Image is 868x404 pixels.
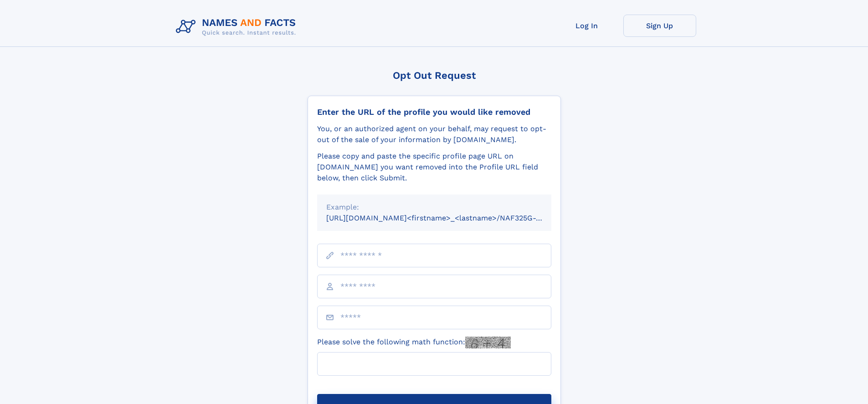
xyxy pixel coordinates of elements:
[326,214,569,222] small: [URL][DOMAIN_NAME]<firstname>_<lastname>/NAF325G-xxxxxxxx
[317,151,551,184] div: Please copy and paste the specific profile page URL on [DOMAIN_NAME] you want removed into the Pr...
[308,70,561,81] div: Opt Out Request
[317,107,551,117] div: Enter the URL of the profile you would like removed
[317,337,511,348] label: Please solve the following math function:
[172,15,303,39] img: Logo Names and Facts
[550,15,623,37] a: Log In
[317,123,551,145] div: You, or an authorized agent on your behalf, may request to opt-out of the sale of your informatio...
[326,202,542,213] div: Example:
[623,15,696,37] a: Sign Up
